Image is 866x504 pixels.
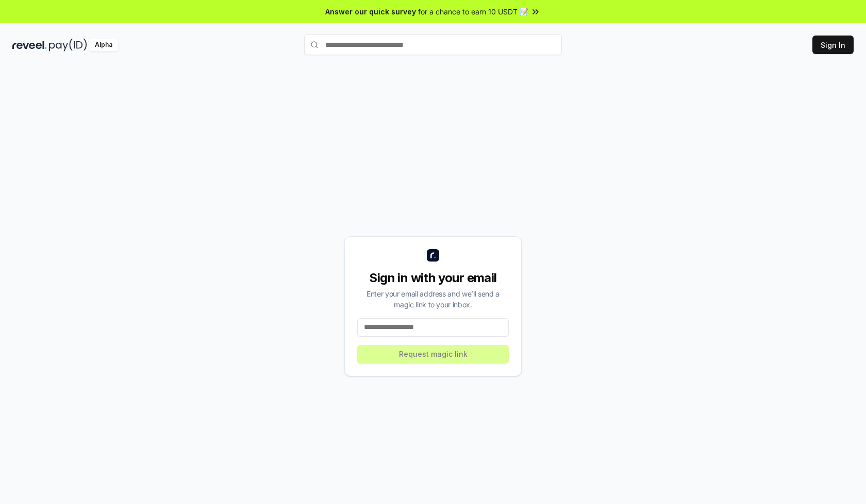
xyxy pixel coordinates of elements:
[49,39,87,51] img: pay_id
[427,249,439,262] img: logo_small
[418,6,528,17] span: for a chance to earn 10 USDT 📝
[89,39,118,51] div: Alpha
[357,270,509,286] div: Sign in with your email
[812,36,854,54] button: Sign In
[325,6,416,17] span: Answer our quick survey
[12,39,47,51] img: reveel_dark
[357,288,509,310] div: Enter your email address and we’ll send a magic link to your inbox.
